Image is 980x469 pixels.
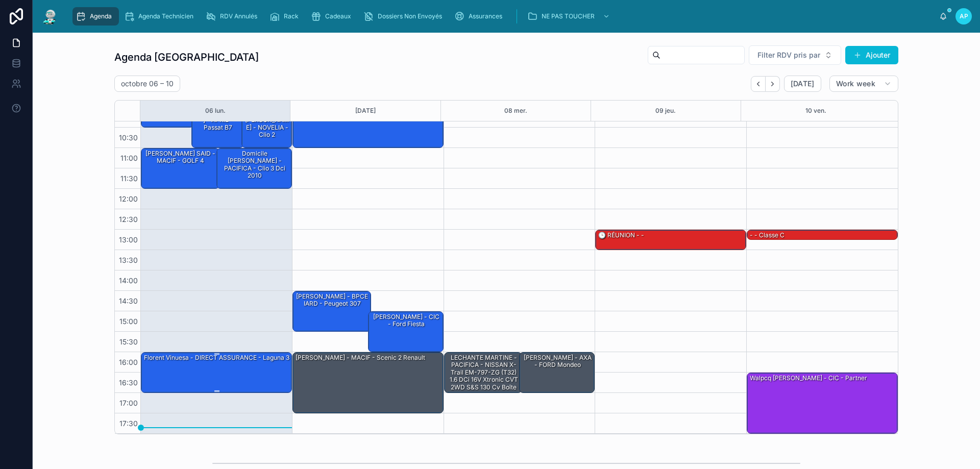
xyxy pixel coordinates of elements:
[504,101,527,121] button: 08 mer.
[446,353,522,399] div: LECHANTE MARTINE - PACIFICA - NISSAN X-Trail EM-797-ZG (T32) 1.6 dCi 16V Xtronic CVT 2WD S&S 130 ...
[749,374,868,383] div: walpcq [PERSON_NAME] - CIC - Partner
[749,45,841,65] button: Select Button
[293,291,371,331] div: [PERSON_NAME] - BPCE IARD - Peugeot 307
[116,113,140,121] span: 10:00
[90,12,112,20] span: Agenda
[67,5,939,28] div: scrollable content
[284,12,299,20] span: Rack
[203,7,264,26] a: RDV Annulés
[116,256,140,264] span: 13:30
[355,101,376,121] button: [DATE]
[121,79,174,89] h2: octobre 06 – 10
[469,12,502,20] span: Assurances
[829,76,898,92] button: Work week
[205,101,226,121] button: 06 lun.
[655,101,676,121] button: 09 jeu.
[370,312,443,329] div: [PERSON_NAME] - CIC - ford fiesta
[116,358,140,366] span: 16:00
[757,50,820,60] span: Filter RDV pris par
[72,7,119,26] a: Agenda
[243,108,291,140] div: DOMICILE [PERSON_NAME] - NOVELIA - Clio 2
[117,399,140,407] span: 17:00
[242,108,291,147] div: DOMICILE [PERSON_NAME] - NOVELIA - Clio 2
[451,7,509,26] a: Assurances
[960,12,968,20] span: AP
[138,12,193,20] span: Agenda Technicien
[218,149,291,181] div: Domicile [PERSON_NAME] - PACIFICA - clio 3 dci 2010
[117,317,140,326] span: 15:00
[266,7,306,26] a: Rack
[117,419,140,428] span: 17:30
[220,12,257,20] span: RDV Annulés
[369,312,443,352] div: [PERSON_NAME] - CIC - ford fiesta
[845,46,898,64] button: Ajouter
[295,353,426,362] div: [PERSON_NAME] - MACIF - scenic 2 renault
[118,154,140,162] span: 11:00
[747,230,897,240] div: - - classe c
[751,76,766,92] button: Back
[217,149,291,188] div: Domicile [PERSON_NAME] - PACIFICA - clio 3 dci 2010
[116,133,140,142] span: 10:30
[121,7,201,26] a: Agenda Technicien
[378,12,442,20] span: Dossiers Non Envoyés
[445,353,522,392] div: LECHANTE MARTINE - PACIFICA - NISSAN X-Trail EM-797-ZG (T32) 1.6 dCi 16V Xtronic CVT 2WD S&S 130 ...
[116,235,140,244] span: 13:00
[116,276,140,285] span: 14:00
[116,194,140,203] span: 12:00
[143,353,290,362] div: Florent Vinuesa - DIRECT ASSURANCE - laguna 3
[141,149,219,188] div: [PERSON_NAME] SAID - MACIF - GOLF 4
[116,297,140,305] span: 14:30
[360,7,449,26] a: Dossiers Non Envoyés
[308,7,358,26] a: Cadeaux
[766,76,780,92] button: Next
[747,373,897,433] div: walpcq [PERSON_NAME] - CIC - Partner
[118,174,140,183] span: 11:30
[143,149,218,166] div: [PERSON_NAME] SAID - MACIF - GOLF 4
[805,101,826,121] button: 10 ven.
[521,353,594,370] div: [PERSON_NAME] - AXA - FORD mondeo
[41,8,59,24] img: App logo
[117,337,140,346] span: 15:30
[791,79,815,88] span: [DATE]
[524,7,615,26] a: NE PAS TOUCHER
[295,292,370,309] div: [PERSON_NAME] - BPCE IARD - Peugeot 307
[749,231,786,240] div: - - classe c
[325,12,351,20] span: Cadeaux
[116,215,140,224] span: 12:30
[293,353,443,413] div: [PERSON_NAME] - MACIF - scenic 2 renault
[116,378,140,387] span: 16:30
[141,353,291,392] div: Florent Vinuesa - DIRECT ASSURANCE - laguna 3
[597,231,645,240] div: 🕒 RÉUNION - -
[784,76,821,92] button: [DATE]
[542,12,595,20] span: NE PAS TOUCHER
[836,79,875,88] span: Work week
[114,50,259,64] h1: Agenda [GEOGRAPHIC_DATA]
[192,108,244,147] div: [PERSON_NAME] - APRIL - passat B7
[520,353,594,392] div: [PERSON_NAME] - AXA - FORD mondeo
[596,230,746,250] div: 🕒 RÉUNION - -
